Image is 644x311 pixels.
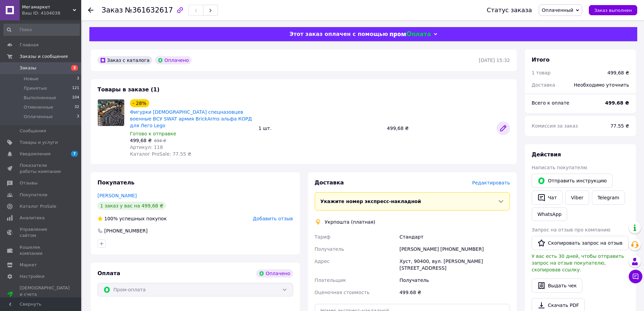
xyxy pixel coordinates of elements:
div: успешных покупок [97,215,167,222]
span: Адрес [315,259,330,264]
span: Покупатели [20,192,47,198]
span: Аналитика [20,215,45,221]
span: Маркет [20,262,37,268]
span: Готово к отправке [130,131,176,136]
div: Получатель [398,274,511,286]
b: 499.68 ₴ [605,100,629,106]
span: 7 [71,151,78,157]
span: Новые [24,76,39,82]
span: Редактировать [472,180,510,185]
span: 77.55 ₴ [610,123,629,129]
span: Отзывы [20,180,38,186]
span: Заказ выполнен [594,8,632,13]
div: [PHONE_NUMBER] [104,227,148,234]
span: Запрос на отзыв про компанию [532,227,610,232]
span: Тариф [315,234,331,240]
span: Заказы [20,65,36,71]
div: 1 шт. [256,124,384,133]
span: Написать покупателю [532,165,587,170]
div: 499,68 ₴ [607,69,629,76]
a: [PERSON_NAME] [97,193,137,198]
div: 499,68 ₴ [384,124,494,133]
a: WhatsApp [532,207,567,221]
span: Доставка [315,179,344,186]
span: №361632617 [125,6,173,14]
span: 104 [72,95,79,101]
span: Уведомления [20,151,50,157]
a: Фигурки [DEMOGRAPHIC_DATA] спецназовцев военные ВСУ SWAT армия BrickArms альфа КОРД для Лего Lego [130,109,252,128]
span: Добавить отзыв [253,216,293,221]
button: Чат [532,191,562,205]
button: Чат с покупателем [629,270,642,283]
button: Заказ выполнен [589,5,637,15]
span: 3 [77,76,79,82]
span: Управление сайтом [20,226,63,239]
span: Оценочная стоимость [315,290,370,295]
span: Отмененные [24,104,53,110]
span: У вас есть 30 дней, чтобы отправить запрос на отзыв покупателю, скопировав ссылку. [532,253,624,272]
span: Получатель [315,246,344,252]
span: Этот заказ оплачен с помощью [289,31,388,37]
input: Поиск [3,24,80,36]
div: Ваш ID: 4104038 [22,10,81,16]
span: Всего к оплате [532,100,569,106]
div: Статус заказа [487,7,532,14]
time: [DATE] 15:32 [479,58,510,63]
span: 3 [71,65,78,71]
span: Показатели работы компании [20,162,63,175]
div: 499.68 ₴ [398,286,511,298]
span: 1 товар [532,70,551,75]
div: Оплачено [155,56,192,64]
span: Укажите номер экспресс-накладной [320,199,421,204]
div: Укрпошта (платная) [323,219,377,225]
img: Фигурки украинских спецназовцев военные ВСУ SWAT армия BrickArms альфа КОРД для Лего Lego [98,99,124,126]
div: Хуст, 90400, вул. [PERSON_NAME][STREET_ADDRESS] [398,255,511,274]
span: Кошелек компании [20,244,63,257]
div: [PERSON_NAME] [PHONE_NUMBER] [398,243,511,255]
span: Мегамаркет [22,4,73,10]
span: Артикул: 118 [130,145,163,150]
span: Плательщик [315,277,346,283]
span: Каталог ProSale [20,203,56,209]
span: Выполненные [24,95,56,101]
span: Заказ [102,6,123,14]
div: Стандарт [398,231,511,243]
span: Комиссия за заказ [532,123,578,129]
span: 499,68 ₴ [130,138,152,143]
span: Оплата [97,270,120,276]
span: Настройки [20,273,44,280]
span: Главная [20,42,39,48]
div: 1 заказ у вас на 499,68 ₴ [97,202,166,210]
div: Необходимо уточнить [570,77,633,92]
span: Оплаченный [542,7,573,13]
div: Заказ с каталога [97,56,152,64]
span: 100% [104,216,118,221]
span: Товары и услуги [20,139,58,146]
span: Оплаченные [24,114,53,120]
div: - 28% [130,99,149,107]
button: Скопировать запрос на отзыв [532,236,628,250]
img: evopay logo [390,31,430,38]
span: Принятые [24,85,47,91]
span: 694 ₴ [154,138,166,143]
div: Вернуться назад [88,7,93,14]
span: Товары в заказе (1) [97,86,159,93]
a: Редактировать [496,121,510,135]
span: Доставка [532,82,555,88]
span: Итого [532,57,550,63]
span: 3 [77,114,79,120]
span: Заказы и сообщения [20,53,68,60]
span: Каталог ProSale: 77.55 ₴ [130,151,191,157]
span: 121 [72,85,79,91]
span: [DEMOGRAPHIC_DATA] и счета [20,285,70,304]
a: Viber [565,191,589,205]
span: 32 [74,104,79,110]
span: Покупатель [97,179,134,186]
span: Сообщения [20,128,46,134]
span: Действия [532,151,561,158]
div: Оплачено [256,269,293,277]
button: Выдать чек [532,279,582,293]
a: Telegram [592,191,625,205]
button: Отправить инструкцию [532,174,613,188]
